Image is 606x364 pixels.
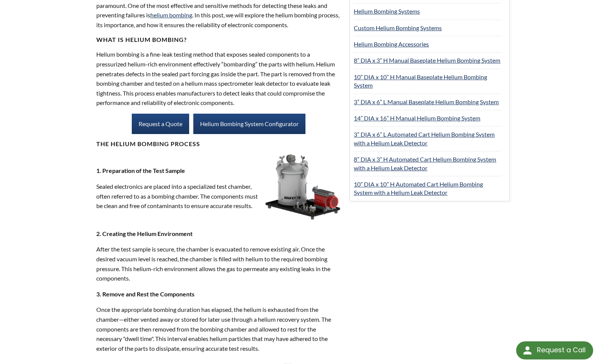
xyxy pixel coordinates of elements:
[96,49,341,108] p: Helium bombing is a fine-leak testing method that exposes sealed components to a pressurized heli...
[265,154,341,220] img: LBS1010-LDBX-1_%281%29.png
[354,8,420,15] a: Helium Bombing Systems
[132,114,189,134] a: Request a Quote
[96,305,341,353] p: Once the appropriate bombing duration has elapsed, the helium is exhausted from the chamber—eithe...
[96,182,262,211] p: Sealed electronics are placed into a specialized test chamber, often referred to as a bombing cha...
[354,73,487,89] a: 10” DIA x 10” H Manual Baseplate Helium Bombing System
[354,98,499,105] a: 3” DIA x 6” L Manual Baseplate Helium Bombing System
[354,131,495,146] a: 3” DIA x 6” L Automated Cart Helium Bombing System with a Helium Leak Detector
[96,290,194,298] strong: 3. Remove and Rest the Components
[354,40,429,48] a: Helium Bombing Accessories
[354,156,496,171] a: 8” DIA x 3” H Automated Cart Helium Bombing System with a Helium Leak Detector
[150,11,192,19] a: helium bombing
[96,244,341,283] p: After the test sample is secure, the chamber is evacuated to remove existing air. Once the desire...
[521,344,534,356] img: round button
[193,114,305,134] a: Helium Bombing System Configurator
[354,57,500,64] a: 8” DIA x 3” H Manual Baseplate Helium Bombing System
[354,180,483,196] a: 10” DIA x 10” H Automated Cart Helium Bombing System with a Helium Leak Detector
[96,230,193,237] strong: 2. Creating the Helium Environment
[516,341,593,359] div: Request a Call
[537,341,586,359] div: Request a Call
[96,140,200,147] strong: The Helium Bombing Process
[354,114,480,122] a: 14” DIA x 16” H Manual Helium Bombing System
[96,36,187,43] strong: What is Helium Bombing?
[96,167,185,174] strong: 1. Preparation of the Test Sample
[354,24,442,31] a: Custom Helium Bombing Systems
